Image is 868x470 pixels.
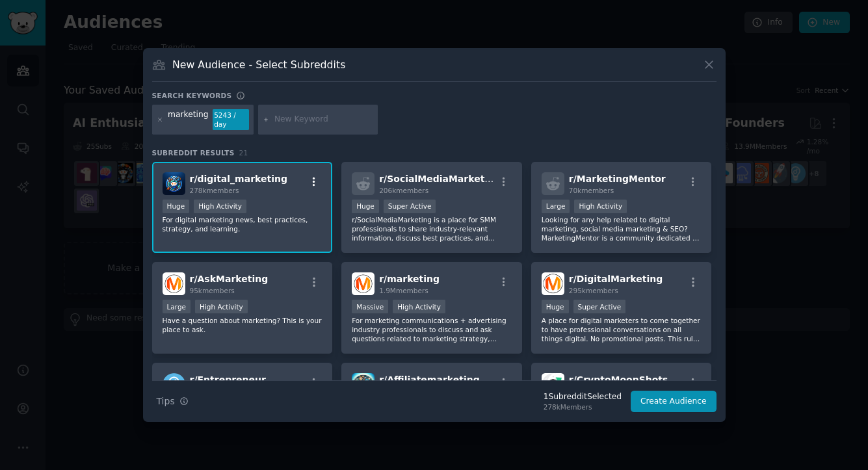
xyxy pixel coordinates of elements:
[569,287,618,294] span: 295k members
[542,316,702,343] p: A place for digital marketers to come together to have professional conversations on all things d...
[152,390,193,413] button: Tips
[569,187,614,194] span: 70k members
[163,215,322,233] p: For digital marketing news, best practices, strategy, and learning.
[352,215,512,242] p: r/SocialMediaMarketing is a place for SMM professionals to share industry-relevant information, d...
[239,149,248,157] span: 21
[213,109,249,130] div: 5243 / day
[274,114,373,125] input: New Keyword
[379,174,501,184] span: r/ SocialMediaMarketing
[352,200,379,213] div: Huge
[542,200,570,213] div: Large
[152,91,232,100] h3: Search keywords
[379,374,480,385] span: r/ Affiliatemarketing
[152,148,235,157] span: Subreddit Results
[157,395,175,408] span: Tips
[352,316,512,343] p: For marketing communications + advertising industry professionals to discuss and ask questions re...
[163,172,185,195] img: digital_marketing
[542,300,569,313] div: Huge
[163,200,190,213] div: Huge
[569,174,666,184] span: r/ MarketingMentor
[163,272,185,295] img: AskMarketing
[352,272,375,295] img: marketing
[631,391,717,413] button: Create Audience
[569,374,668,385] span: r/ CryptoMoonShots
[542,272,564,295] img: DigitalMarketing
[190,187,239,194] span: 278k members
[542,215,702,242] p: Looking for any help related to digital marketing, social media marketing & SEO? MarketingMentor ...
[379,187,428,194] span: 206k members
[573,300,626,313] div: Super Active
[168,109,208,130] div: marketing
[574,200,627,213] div: High Activity
[190,287,235,294] span: 95k members
[163,316,322,334] p: Have a question about marketing? This is your place to ask.
[190,374,266,385] span: r/ Entrepreneur
[544,391,622,403] div: 1 Subreddit Selected
[194,200,246,213] div: High Activity
[379,287,428,294] span: 1.9M members
[352,300,388,313] div: Massive
[384,200,436,213] div: Super Active
[569,274,663,284] span: r/ DigitalMarketing
[190,174,287,184] span: r/ digital_marketing
[163,373,185,396] img: Entrepreneur
[163,300,191,313] div: Large
[352,373,375,396] img: Affiliatemarketing
[393,300,445,313] div: High Activity
[379,274,440,284] span: r/ marketing
[195,300,248,313] div: High Activity
[542,373,564,396] img: CryptoMoonShots
[190,274,269,284] span: r/ AskMarketing
[172,58,345,72] h3: New Audience - Select Subreddits
[544,402,622,411] div: 278k Members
